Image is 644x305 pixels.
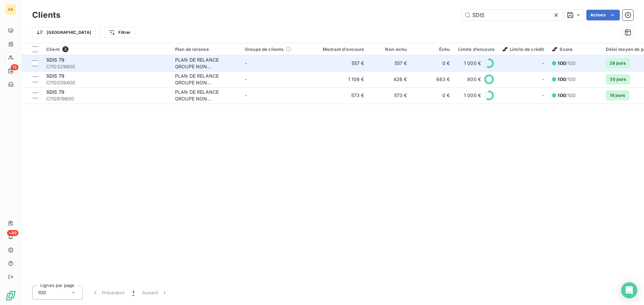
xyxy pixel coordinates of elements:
h3: Clients [32,9,60,21]
span: +99 [7,230,18,236]
span: SDIS 79 [46,57,64,63]
span: Limite de crédit [502,47,544,52]
span: 1 000 € [464,92,481,99]
td: 573 € [368,87,411,103]
span: C110819600 [46,95,167,102]
td: 426 € [368,71,411,87]
span: - [542,92,544,99]
span: /100 [557,76,576,83]
span: - [245,60,247,66]
div: AA [5,4,16,15]
td: 557 € [311,55,368,71]
span: Client [46,47,60,52]
td: 0 € [411,55,454,71]
span: 1 [132,289,134,296]
div: Plan de relance [175,47,237,52]
span: 1 000 € [464,60,481,67]
span: - [542,76,544,83]
span: 30 jours [606,74,630,84]
span: Groupe de clients [245,47,284,52]
td: 1 109 € [311,71,368,87]
span: 100 [557,60,566,66]
span: 800 € [467,76,481,83]
button: Filtrer [104,27,135,38]
div: PLAN DE RELANCE GROUPE NON AUTOMATIQUE [175,57,237,70]
button: Précédent [88,286,128,300]
span: - [542,60,544,67]
button: 1 [128,286,138,300]
input: Rechercher [462,10,562,20]
div: PLAN DE RELANCE GROUPE NON AUTOMATIQUE [175,73,237,86]
button: Actions [586,10,620,20]
div: PLAN DE RELANCE GROUPE NON AUTOMATIQUE [175,89,237,102]
span: /100 [557,60,576,67]
span: 18 jours [606,90,629,100]
img: Logo LeanPay [5,290,16,301]
div: Non-échu [372,47,407,52]
span: C110329600 [46,63,167,70]
td: 573 € [311,87,368,103]
button: Suivant [138,286,172,300]
span: SDIS 79 [46,89,64,95]
span: SDIS 79 [46,73,64,79]
span: 100 [557,76,566,82]
div: Montant d'encours [315,47,364,52]
span: 13 [11,64,18,70]
td: 683 € [411,71,454,87]
span: Score [552,47,573,52]
td: 557 € [368,55,411,71]
span: 3 [62,46,68,52]
div: Échu [415,47,450,52]
div: Open Intercom Messenger [621,282,637,298]
span: 100 [557,92,566,98]
span: 28 jours [606,58,630,68]
span: /100 [557,92,576,99]
div: Limite d’encours [458,47,494,52]
span: 100 [38,289,46,296]
span: - [245,92,247,98]
button: [GEOGRAPHIC_DATA] [32,27,96,38]
td: 0 € [411,87,454,103]
span: - [245,76,247,82]
span: C110039400 [46,79,167,86]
